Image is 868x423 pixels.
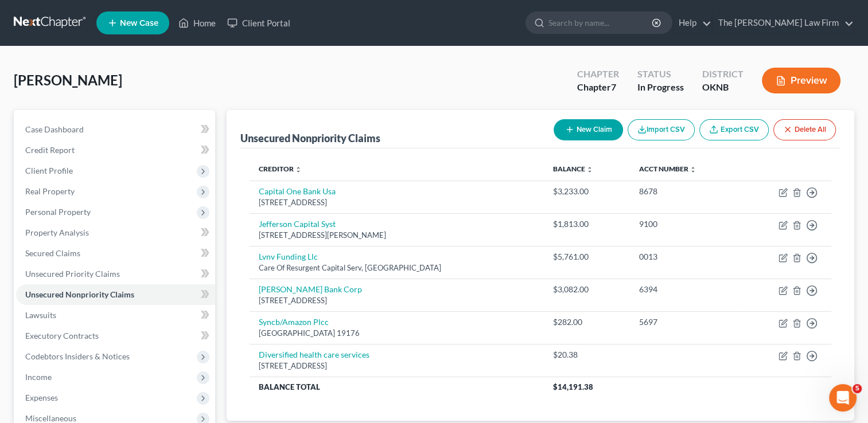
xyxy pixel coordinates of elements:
a: Client Portal [221,13,296,33]
a: Jefferson Capital Syst [259,219,336,229]
span: [PERSON_NAME] [14,72,122,88]
span: 7 [611,81,616,92]
a: Export CSV [699,119,769,140]
a: Unsecured Priority Claims [16,264,215,284]
div: $3,082.00 [553,284,620,295]
div: Unsecured Nonpriority Claims [240,131,380,145]
a: [PERSON_NAME] Bank Corp [259,284,362,294]
span: 5 [853,384,862,393]
div: [STREET_ADDRESS] [259,361,535,371]
div: $20.38 [553,349,620,361]
a: Unsecured Nonpriority Claims [16,284,215,305]
a: Property Analysis [16,222,215,243]
span: Personal Property [25,207,91,217]
div: [GEOGRAPHIC_DATA] 19176 [259,328,535,339]
span: Executory Contracts [25,331,99,340]
span: Unsecured Priority Claims [25,269,120,279]
div: Chapter [577,68,619,81]
span: Client Profile [25,166,73,175]
div: $1,813.00 [553,218,620,230]
div: $282.00 [553,316,620,328]
button: New Claim [554,119,623,140]
span: Income [25,372,52,382]
a: Diversified health care services [259,350,369,359]
span: Unsecured Nonpriority Claims [25,289,134,299]
a: Lawsuits [16,305,215,326]
span: Codebtors Insiders & Notices [25,351,130,361]
span: New Case [120,19,158,28]
a: The [PERSON_NAME] Law Firm [713,13,854,33]
i: unfold_more [586,166,593,173]
div: 0013 [639,251,731,263]
span: Case Dashboard [25,124,84,134]
span: $14,191.38 [553,382,593,391]
div: Care Of Resurgent Capital Serv, [GEOGRAPHIC_DATA] [259,263,535,273]
a: Acct Number unfold_more [639,164,696,173]
th: Balance Total [250,377,544,397]
a: Capital One Bank Usa [259,186,336,196]
i: unfold_more [689,166,696,173]
div: 9100 [639,218,731,230]
a: Case Dashboard [16,119,215,140]
div: Status [637,68,684,81]
iframe: Intercom live chat [829,384,857,412]
div: Chapter [577,81,619,94]
div: OKNB [702,81,744,94]
div: [STREET_ADDRESS][PERSON_NAME] [259,230,535,241]
span: Credit Report [25,145,75,155]
span: Property Analysis [25,228,89,237]
div: 8678 [639,186,731,197]
button: Preview [762,68,840,93]
span: Expenses [25,393,58,402]
input: Search by name... [548,12,653,33]
i: unfold_more [295,166,302,173]
div: $5,761.00 [553,251,620,263]
div: In Progress [637,81,684,94]
div: [STREET_ADDRESS] [259,295,535,306]
a: Executory Contracts [16,326,215,346]
a: Credit Report [16,140,215,160]
div: District [702,68,744,81]
div: $3,233.00 [553,186,620,197]
div: 6394 [639,284,731,295]
a: Help [673,13,711,33]
div: [STREET_ADDRESS] [259,197,535,208]
a: Syncb/Amazon Plcc [259,317,329,327]
a: Home [173,13,221,33]
div: 5697 [639,316,731,328]
span: Lawsuits [25,310,56,320]
a: Balance unfold_more [553,164,593,173]
a: Creditor unfold_more [259,164,302,173]
a: Secured Claims [16,243,215,264]
button: Delete All [773,119,836,140]
span: Secured Claims [25,248,80,258]
span: Miscellaneous [25,413,76,423]
span: Real Property [25,186,75,196]
a: Lvnv Funding Llc [259,252,318,261]
button: Import CSV [628,119,695,140]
